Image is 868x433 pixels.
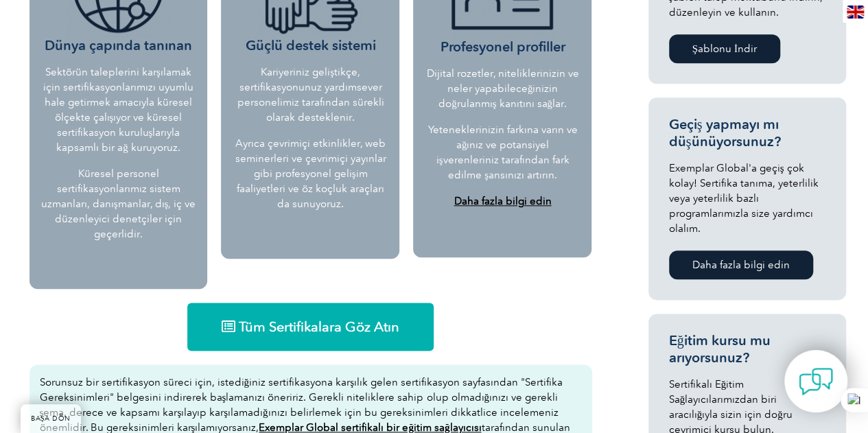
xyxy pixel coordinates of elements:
font: Exemplar Global'a geçiş çok kolay! Sertifika tanıma, yeterlilik veya yeterlilik bazlı programları... [669,162,819,235]
a: Tüm Sertifikalara Göz Atın [187,303,434,351]
font: BAŞA DÖN [31,414,71,423]
font: Yeteneklerinizin farkına varın ve ağınız ve potansiyel işverenleriniz tarafından fark edilme şans... [427,124,577,181]
font: Eğitim kursu mu arıyorsunuz? [669,332,771,366]
font: Sektörün taleplerini karşılamak için sertifikasyonlarımızı uyumlu hale getirmek amacıyla küresel ... [43,66,193,154]
font: Güçlü destek sistemi [245,37,375,54]
font: Dünya çapında tanınan [45,37,192,54]
a: Daha fazla bilgi edin [454,195,551,207]
font: Kariyeriniz geliştikçe, sertifikasyonunuz yardımsever personelimiz tarafından sürekli olarak dest... [237,66,384,124]
font: Küresel personel sertifikasyonlarımız sistem uzmanları, danışmanlar, dış, iç ve düzenleyici denet... [41,167,196,240]
img: en [847,5,864,19]
font: Geçiş yapmayı mı düşünüyorsunuz? [669,116,781,150]
a: Daha fazla bilgi edin [669,250,813,279]
font: Dijital rozetler, niteliklerinizin ve neler yapabileceğinizin doğrulanmış kanıtını sağlar. [426,67,578,110]
img: contact-chat.png [799,364,833,399]
font: Ayrıca çevrimiçi etkinlikler, web seminerleri ve çevrimiçi yayınlar gibi profesyonel gelişim faal... [235,137,386,210]
a: BAŞA DÖN [21,404,81,433]
font: Şablonu İndir [692,43,757,55]
a: Şablonu İndir [669,34,780,63]
font: Daha fazla bilgi edin [692,259,790,271]
font: Tüm Sertifikalara Göz Atın [239,318,399,335]
font: Profesyonel profiller [440,38,565,55]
